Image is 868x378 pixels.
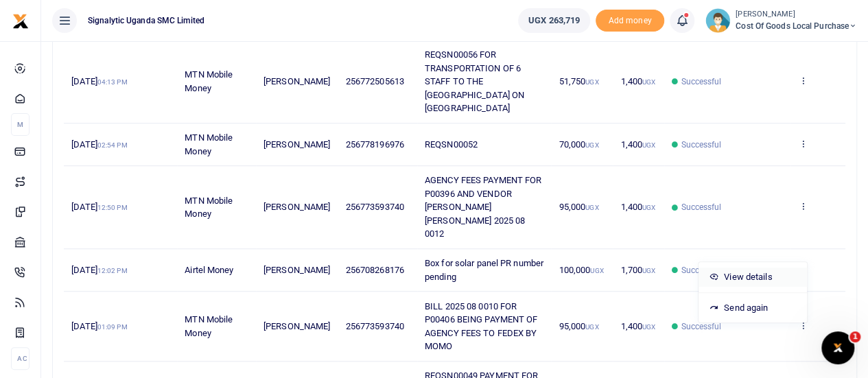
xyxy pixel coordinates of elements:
img: profile-user [705,8,730,33]
small: UGX [642,141,655,149]
span: UGX 263,719 [528,14,580,27]
span: MTN Mobile Money [185,132,233,156]
span: 70,000 [559,139,599,150]
small: 04:13 PM [97,78,128,86]
small: 12:02 PM [97,267,128,274]
span: [PERSON_NAME] [263,265,330,275]
small: 12:50 PM [97,204,128,211]
span: [PERSON_NAME] [263,139,330,150]
li: M [11,113,30,136]
a: Add money [596,14,664,25]
small: UGX [585,204,598,211]
span: Successful [681,264,721,276]
span: 256773593740 [346,202,404,212]
a: profile-user [PERSON_NAME] Cost of Goods Local Purchase [705,8,857,33]
li: Toup your wallet [596,10,664,32]
li: Wallet ballance [513,8,596,33]
small: UGX [585,141,598,149]
a: logo-small logo-large logo-large [12,15,29,25]
span: 256708268176 [346,265,404,275]
span: MTN Mobile Money [185,196,233,220]
span: Airtel Money [185,265,233,275]
iframe: Intercom live chat [821,331,854,364]
span: 100,000 [559,265,604,275]
small: 01:09 PM [97,323,128,331]
span: 1,400 [620,321,655,331]
span: [DATE] [71,76,127,86]
span: Successful [681,201,721,213]
span: REQSN00052 [425,139,478,150]
small: 02:54 PM [97,141,128,149]
span: 256778196976 [346,139,404,150]
span: AGENCY FEES PAYMENT FOR P00396 AND VENDOR [PERSON_NAME] [PERSON_NAME] 2025 08 0012 [425,175,541,239]
span: 95,000 [559,202,599,212]
small: UGX [642,204,655,211]
span: BILL 2025 08 0010 FOR P00406 BEING PAYMENT OF AGENCY FEES TO FEDEX BY MOMO [425,301,537,352]
img: logo-small [12,13,29,29]
span: [PERSON_NAME] [263,321,330,331]
span: Successful [681,75,721,88]
span: Successful [681,139,721,151]
a: View details [699,268,807,287]
span: Box for solar panel PR number pending [425,258,543,282]
span: REQSN00056 FOR TRANSPORTATION OF 6 STAFF TO THE [GEOGRAPHIC_DATA] ON [GEOGRAPHIC_DATA] [425,49,524,113]
span: 51,750 [559,76,599,86]
span: 1,400 [620,139,655,150]
span: 1 [849,331,860,342]
span: Add money [596,10,664,32]
span: [DATE] [71,321,127,331]
span: MTN Mobile Money [185,69,233,93]
li: Ac [11,347,30,370]
span: 256773593740 [346,321,404,331]
span: [PERSON_NAME] [263,202,330,212]
a: UGX 263,719 [518,8,590,33]
a: Send again [699,298,807,318]
small: UGX [585,323,598,331]
span: 256772505613 [346,76,404,86]
small: UGX [642,323,655,331]
span: MTN Mobile Money [185,314,233,338]
span: [DATE] [71,139,127,150]
span: 1,400 [620,202,655,212]
small: UGX [590,267,603,274]
small: UGX [642,267,655,274]
span: Successful [681,320,721,333]
span: 1,400 [620,76,655,86]
span: [DATE] [71,265,127,275]
small: [PERSON_NAME] [736,9,857,21]
small: UGX [585,78,598,86]
small: UGX [642,78,655,86]
span: 1,700 [620,265,655,275]
span: Cost of Goods Local Purchase [736,20,857,32]
span: Signalytic Uganda SMC Limited [82,14,210,27]
span: [PERSON_NAME] [263,76,330,86]
span: 95,000 [559,321,599,331]
span: [DATE] [71,202,127,212]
